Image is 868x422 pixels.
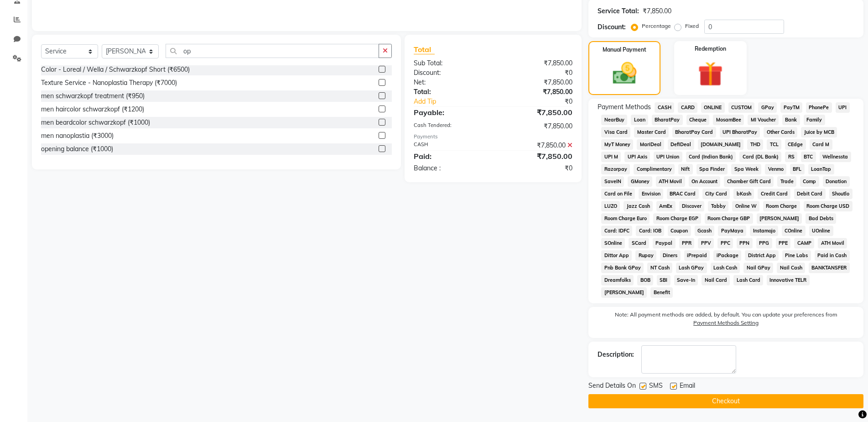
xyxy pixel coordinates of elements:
[601,115,627,125] span: NearBuy
[801,127,837,137] span: Juice by MCB
[689,176,721,187] span: On Account
[806,213,836,224] span: Bad Debts
[624,201,653,211] span: Jazz Cash
[763,201,800,211] span: Room Charge
[407,78,493,87] div: Net:
[598,311,854,331] label: Note: All payment methods are added, by default. You can update your preferences from
[701,102,725,113] span: ONLINE
[695,226,715,236] span: Gcash
[808,164,834,174] span: LoanTap
[601,213,650,224] span: Room Charge Euro
[601,275,634,285] span: Dreamfolks
[655,102,674,113] span: CASH
[653,238,676,248] span: Paypal
[493,121,579,131] div: ₹7,850.00
[672,127,716,137] span: BharatPay Card
[601,226,632,236] span: Card: IDFC
[41,91,145,101] div: men schwarzkopf treatment (₹950)
[407,121,493,131] div: Cash Tendered:
[829,189,852,199] span: Shoutlo
[705,213,753,224] span: Room Charge GBP
[686,115,710,125] span: Cheque
[656,176,685,187] span: ATH Movil
[629,238,649,248] span: SCard
[823,176,850,187] span: Donation
[747,139,763,150] span: THD
[605,59,645,87] img: _cash.svg
[780,102,802,113] span: PayTM
[711,263,740,273] span: Lash Cash
[407,141,493,150] div: CASH
[601,250,632,261] span: Dittor App
[598,102,651,112] span: Payment Methods
[720,127,760,137] span: UPI BharatPay
[601,189,635,199] span: Card on File
[668,226,691,236] span: Coupon
[693,319,759,327] label: Payment Methods Setting
[758,102,777,113] span: GPay
[601,164,630,174] span: Razorpay
[765,164,786,174] span: Venmo
[667,189,699,199] span: BRAC Card
[684,250,710,261] span: iPrepaid
[702,275,730,285] span: Nail Card
[601,263,644,273] span: Pnb Bank GPay
[637,139,664,150] span: MariDeal
[815,250,850,261] span: Paid in Cash
[414,133,573,141] div: Payments
[785,139,806,150] span: CEdge
[660,250,681,261] span: Diners
[777,263,805,273] span: Nail Cash
[767,275,810,285] span: Innovative TELR
[748,115,779,125] span: MI Voucher
[764,127,797,137] span: Other Cards
[493,151,579,162] div: ₹7,850.00
[624,152,650,162] span: UPI Axis
[695,45,726,53] label: Redemption
[794,189,826,199] span: Debit Card
[634,164,675,174] span: Complimentary
[588,394,863,408] button: Checkout
[601,127,630,137] span: Visa Card
[653,213,701,224] span: Room Charge EGP
[657,275,670,285] span: SBI
[782,226,806,236] span: COnline
[680,381,695,392] span: Email
[702,189,730,199] span: City Card
[757,213,802,224] span: [PERSON_NAME]
[794,238,814,248] span: CAMP
[407,97,508,106] a: Add Tip
[493,107,579,118] div: ₹7,850.00
[598,22,626,32] div: Discount:
[756,238,772,248] span: PPG
[668,139,694,150] span: DefiDeal
[647,263,672,273] span: NT Cash
[733,275,763,285] span: Lash Card
[41,118,150,127] div: men beardcolor schwarzkopf (₹1000)
[809,263,850,273] span: BANKTANSFER
[493,87,579,97] div: ₹7,850.00
[758,189,790,199] span: Credit Card
[588,381,636,392] span: Send Details On
[634,127,669,137] span: Master Card
[493,68,579,78] div: ₹0
[743,263,773,273] span: Nail GPay
[685,22,699,30] label: Fixed
[782,250,811,261] span: Pine Labs
[782,115,800,125] span: Bank
[41,65,190,74] div: Color - Loreal / Wella / Schwarzkopf Short (₹6500)
[810,139,832,150] span: Card M
[686,152,736,162] span: Card (Indian Bank)
[166,44,379,58] input: Search or Scan
[806,102,832,113] span: PhonePe
[507,97,579,106] div: ₹0
[724,176,774,187] span: Chamber Gift Card
[804,115,825,125] span: Family
[739,152,781,162] span: Card (DL Bank)
[678,164,693,174] span: Nift
[713,115,744,125] span: MosamBee
[493,141,579,150] div: ₹7,850.00
[642,22,671,30] label: Percentage
[598,350,634,359] div: Description:
[696,164,728,174] span: Spa Finder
